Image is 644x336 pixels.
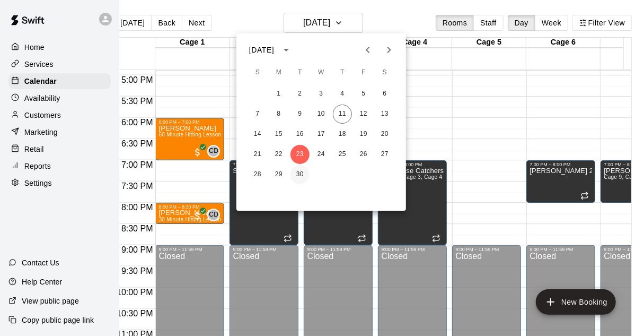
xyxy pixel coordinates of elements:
[290,84,310,104] button: 2
[354,125,373,144] button: 19
[312,62,331,83] span: Wednesday
[375,125,394,144] button: 20
[354,84,373,104] button: 5
[269,125,288,144] button: 15
[248,62,267,83] span: Sunday
[375,145,394,164] button: 27
[248,125,267,144] button: 14
[333,145,352,164] button: 25
[290,125,310,144] button: 16
[375,84,394,104] button: 6
[375,62,394,83] span: Saturday
[269,105,288,124] button: 8
[312,84,331,104] button: 3
[290,165,310,184] button: 30
[354,62,373,83] span: Friday
[269,84,288,104] button: 1
[269,165,288,184] button: 29
[333,84,352,104] button: 4
[277,41,295,59] button: calendar view is open, switch to year view
[312,105,331,124] button: 10
[312,145,331,164] button: 24
[333,125,352,144] button: 18
[290,105,310,124] button: 9
[333,62,352,83] span: Thursday
[375,105,394,124] button: 13
[312,125,331,144] button: 17
[269,145,288,164] button: 22
[354,105,373,124] button: 12
[290,62,310,83] span: Tuesday
[290,145,310,164] button: 23
[333,105,352,124] button: 11
[378,39,400,61] button: Next month
[248,105,267,124] button: 7
[269,62,288,83] span: Monday
[248,165,267,184] button: 28
[249,45,274,56] div: [DATE]
[354,145,373,164] button: 26
[357,39,378,61] button: Previous month
[248,145,267,164] button: 21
